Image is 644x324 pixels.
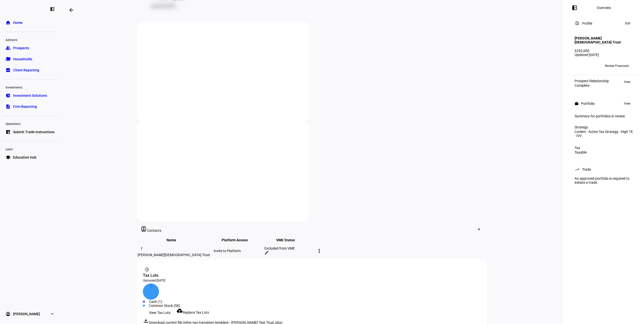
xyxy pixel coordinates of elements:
mat-icon: edit [264,250,269,255]
span: View [624,101,630,107]
div: Learn [3,145,57,152]
a: folder_copyHouseholds [3,54,57,64]
eth-mat-symbol: description [6,104,11,109]
eth-panel-overview-card-header: Trade [575,166,633,172]
a: pie_chartInvestment Solutions [3,90,57,101]
button: Review Proposals [601,62,633,70]
span: Platform Access [222,238,255,242]
span: Submit Trade Instructions [13,129,55,134]
span: View Tax Lots [149,308,171,318]
span: Name [167,238,184,242]
mat-icon: pie_chart [144,267,149,272]
div: Cash (1) [149,300,481,304]
span: Firm Reporting [13,104,37,109]
eth-panel-overview-card-header: Profile [575,20,633,26]
eth-mat-symbol: account_circle [6,311,11,316]
span: Edit [625,20,630,26]
div: Taxable [575,150,633,154]
span: Households [13,57,32,62]
div: Operations [3,120,57,127]
div: Invite to Platform [214,249,263,253]
mat-icon: account_circle [575,21,580,26]
div: $292,000 [575,49,633,53]
a: descriptionFirm Reporting [3,102,57,112]
button: View [621,79,633,85]
mat-icon: work [575,102,579,106]
a: groupProspects [3,43,57,53]
div: Trade [582,167,591,171]
span: Education Hub [13,155,36,160]
span: Client Reporting [13,68,39,73]
a: homeHome [3,18,57,28]
div: Overview [597,6,611,10]
eth-mat-symbol: left_panel_close [50,7,55,12]
mat-icon: arrow_backwards [68,7,74,13]
div: Investments [3,83,57,90]
mat-icon: contacts [141,226,147,232]
eth-mat-symbol: school [6,155,11,160]
span: Home [13,20,23,25]
a: bid_landscapeClient Reporting [3,65,57,75]
div: T [138,245,146,253]
span: Contacts [147,228,161,233]
button: Edit [623,20,633,26]
div: Excluded from VME [264,246,314,250]
eth-mat-symbol: list_alt_add [6,129,11,134]
eth-mat-symbol: expand_more [50,311,55,316]
div: Updated [DATE] [575,53,633,57]
div: Summary for portfolios in review [575,114,633,118]
eth-mat-symbol: group [6,45,11,51]
span: View [624,79,630,85]
span: Investment Solutions [13,93,47,98]
button: View Tax Lots [143,308,177,318]
div: Prospect Relationship [575,79,609,83]
div: Common Stock (58) [149,304,481,308]
div: [PERSON_NAME][DEMOGRAPHIC_DATA] Trust [138,253,213,257]
div: Uploaded [DATE] [143,279,481,283]
eth-panel-overview-card-header: Portfolio [575,101,633,107]
div: Tax [575,146,633,150]
div: An approved portfolio is required to initiate a trade. [572,174,636,187]
eth-mat-symbol: folder_copy [6,57,11,62]
mat-icon: left_panel_open [572,5,578,11]
mat-icon: file_download [143,318,149,324]
div: Complete [575,83,609,87]
div: Corient - Active Tax Strategy - High TE - IVV [575,130,633,138]
span: Replace Tax Lots [183,310,209,314]
div: Tax Lots [143,272,481,279]
eth-mat-symbol: bid_landscape [6,68,11,73]
mat-icon: cloud_upload [177,308,183,314]
mat-icon: more_vert [316,248,322,254]
button: View [621,101,633,107]
div: Strategy [575,125,633,129]
div: Portfolio [581,102,595,106]
div: Advisors [3,36,57,43]
eth-mat-symbol: home [6,20,11,25]
span: [PERSON_NAME] [13,311,40,316]
span: Prospects [13,45,29,51]
div: Profile [582,21,592,25]
mat-icon: trending_up [575,167,580,172]
span: VME Status [276,238,302,242]
span: AR [577,64,581,68]
span: MO [584,64,589,68]
eth-mat-symbol: pie_chart [6,93,11,98]
span: Review Proposals [605,62,629,70]
h4: [PERSON_NAME][DEMOGRAPHIC_DATA] Trust [575,36,633,44]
